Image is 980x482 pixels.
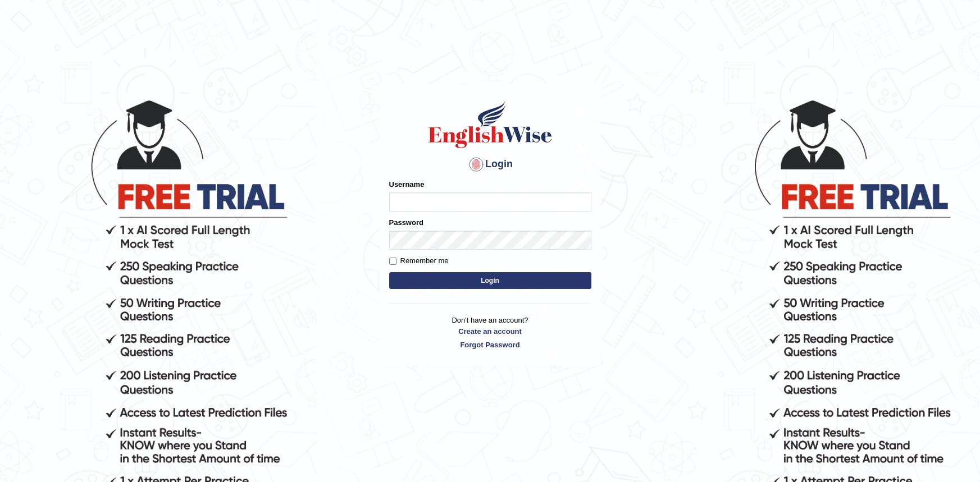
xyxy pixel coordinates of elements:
input: Remember me [389,258,396,265]
a: Create an account [389,326,591,337]
label: Username [389,179,425,190]
a: Forgot Password [389,339,591,350]
label: Password [389,217,423,228]
h4: Login [389,155,591,173]
button: Login [389,272,591,289]
p: Don't have an account? [389,315,591,350]
label: Remember me [389,255,449,267]
img: Logo of English Wise sign in for intelligent practice with AI [426,99,554,150]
